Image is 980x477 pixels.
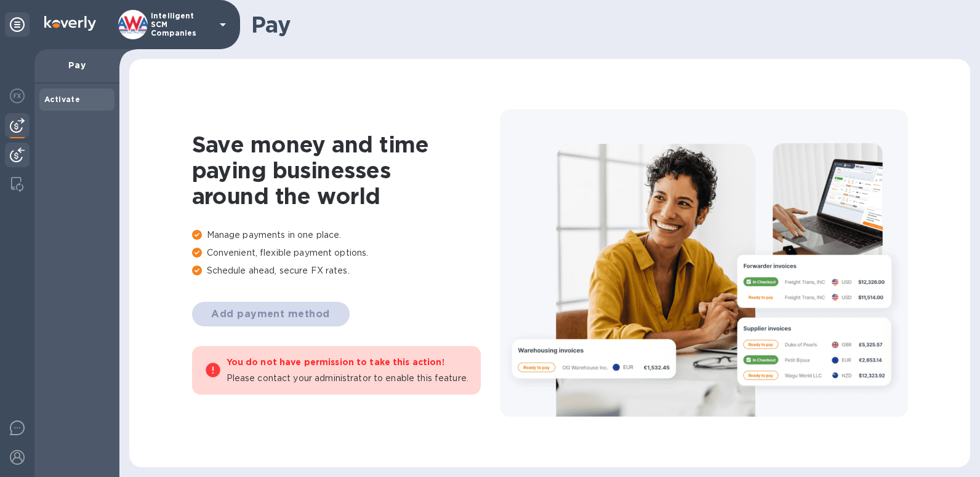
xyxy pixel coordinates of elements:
img: Foreign exchange [10,89,25,103]
p: Convenient, flexible payment options. [192,246,500,259]
p: Manage payments in one place. [192,229,500,242]
b: You do not have permission to take this action! [227,357,444,367]
h1: Pay [251,12,960,37]
b: Activate [44,95,80,104]
p: Please contact your administrator to enable this feature. [227,372,469,385]
p: Schedule ahead, secure FX rates. [192,264,500,277]
p: Pay [44,59,110,71]
p: Intelligent SCM Companies [151,12,212,37]
h1: Save money and time paying businesses around the world [192,132,500,209]
img: Logo [44,16,96,31]
div: Unpin categories [5,12,30,37]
